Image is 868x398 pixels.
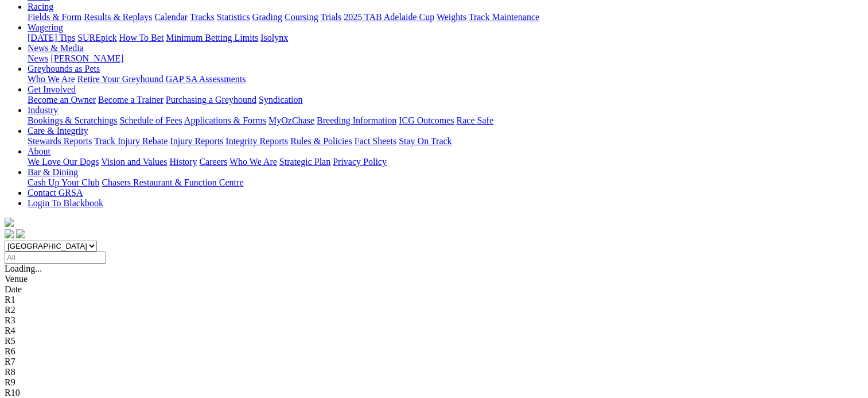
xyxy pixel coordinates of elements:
[28,43,84,53] a: News & Media
[16,229,25,238] img: twitter.svg
[285,12,318,22] a: Coursing
[166,33,258,42] a: Minimum Betting Limits
[225,136,288,146] a: Integrity Reports
[28,53,863,64] div: News & Media
[437,12,466,22] a: Weights
[84,12,152,22] a: Results & Replays
[5,295,863,305] div: R1
[119,33,164,42] a: How To Bet
[28,105,58,115] a: Industry
[166,74,246,84] a: GAP SA Assessments
[5,346,863,357] div: R6
[101,157,167,167] a: Vision and Values
[50,53,123,63] a: [PERSON_NAME]
[252,12,282,22] a: Grading
[28,95,863,105] div: Get Involved
[94,136,168,146] a: Track Injury Rebate
[28,12,81,22] a: Fields & Form
[5,252,106,264] input: Select date
[28,33,75,42] a: [DATE] Tips
[169,157,197,167] a: History
[28,177,99,187] a: Cash Up Your Club
[28,136,92,146] a: Stewards Reports
[102,177,243,187] a: Chasers Restaurant & Function Centre
[268,115,314,125] a: MyOzChase
[28,167,78,177] a: Bar & Dining
[399,115,454,125] a: ICG Outcomes
[184,115,266,125] a: Applications & Forms
[456,115,493,125] a: Race Safe
[199,157,227,167] a: Careers
[170,136,223,146] a: Injury Reports
[260,33,288,42] a: Isolynx
[5,388,863,398] div: R10
[28,74,75,84] a: Who We Are
[5,284,863,295] div: Date
[317,115,396,125] a: Breeding Information
[28,74,863,84] div: Greyhounds as Pets
[5,336,863,346] div: R5
[5,264,42,273] span: Loading...
[5,367,863,377] div: R8
[259,95,302,105] a: Syndication
[5,218,14,227] img: logo-grsa-white.png
[28,115,863,126] div: Industry
[28,126,88,136] a: Care & Integrity
[5,274,863,284] div: Venue
[28,146,50,156] a: About
[28,84,76,94] a: Get Involved
[5,305,863,315] div: R2
[77,74,164,84] a: Retire Your Greyhound
[28,188,83,198] a: Contact GRSA
[28,157,863,167] div: About
[28,22,63,32] a: Wagering
[399,136,451,146] a: Stay On Track
[5,315,863,326] div: R3
[279,157,330,167] a: Strategic Plan
[119,115,182,125] a: Schedule of Fees
[5,357,863,367] div: R7
[28,198,103,208] a: Login To Blackbook
[28,33,863,43] div: Wagering
[77,33,116,42] a: SUREpick
[320,12,341,22] a: Trials
[28,53,48,63] a: News
[166,95,256,105] a: Purchasing a Greyhound
[28,157,99,167] a: We Love Our Dogs
[469,12,539,22] a: Track Maintenance
[28,136,863,146] div: Care & Integrity
[28,177,863,188] div: Bar & Dining
[28,95,96,105] a: Become an Owner
[154,12,188,22] a: Calendar
[28,12,863,22] div: Racing
[5,377,863,388] div: R9
[28,2,53,11] a: Racing
[190,12,215,22] a: Tracks
[333,157,387,167] a: Privacy Policy
[5,326,863,336] div: R4
[344,12,434,22] a: 2025 TAB Adelaide Cup
[28,115,117,125] a: Bookings & Scratchings
[28,64,100,74] a: Greyhounds as Pets
[217,12,250,22] a: Statistics
[98,95,164,105] a: Become a Trainer
[229,157,277,167] a: Who We Are
[5,229,14,238] img: facebook.svg
[355,136,396,146] a: Fact Sheets
[290,136,352,146] a: Rules & Policies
